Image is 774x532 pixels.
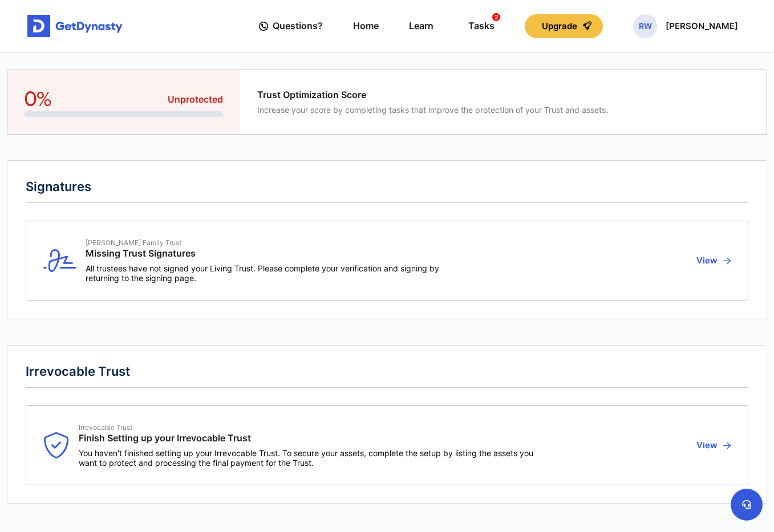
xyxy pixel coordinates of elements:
span: You haven't finished setting up your Irrevocable Trust. To secure your assets, complete the setup... [79,448,533,468]
p: [PERSON_NAME] [666,22,738,31]
span: Unprotected [168,93,223,106]
span: All trustees have not signed your Living Trust. Please complete your verification and signing by ... [86,263,441,283]
a: Home [353,10,379,42]
div: Tasks [468,15,495,36]
button: View [693,423,731,468]
span: 2 [492,13,500,21]
span: Questions? [273,15,323,36]
span: Increase your score by completing tasks that improve the protection of your Trust and assets. [257,105,608,115]
span: Irrevocable Trust [79,423,251,432]
span: Missing Trust Signatures [86,248,196,259]
button: View [693,238,731,283]
img: Get started for free with Dynasty Trust Company [27,15,123,38]
h2: Signatures [26,179,748,204]
span: 0% [25,87,52,111]
button: Upgrade [525,14,603,38]
span: [PERSON_NAME] Family Trust [86,238,196,247]
button: RW[PERSON_NAME] [633,14,738,38]
a: Tasks2 [464,10,495,42]
span: Trust Optimization Score [257,90,608,100]
h2: Irrevocable Trust [26,364,748,388]
a: Questions? [259,10,323,42]
a: Learn [409,10,433,42]
span: RW [633,14,657,38]
span: Finish Setting up your Irrevocable Trust [79,433,251,444]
